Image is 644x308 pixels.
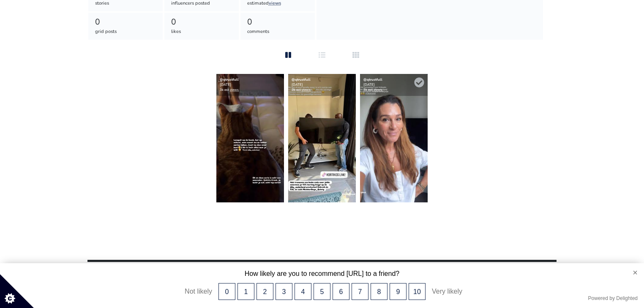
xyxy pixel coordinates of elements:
[314,283,330,300] button: 5
[352,283,368,300] button: 7
[247,16,308,28] div: 0
[237,283,254,300] button: 1
[432,283,538,300] div: Very likely
[95,16,156,28] div: 0
[171,28,232,35] div: likes
[302,87,311,92] a: views
[276,283,292,300] button: 3
[390,283,407,300] button: 9
[218,283,235,300] button: 0, Not likely
[619,263,644,282] button: close survey
[288,74,356,96] div: [DATE] 3k est.
[292,77,311,82] a: @qtrustfull
[360,74,428,96] div: [DATE] 3k est.
[106,283,212,300] div: Not likely
[230,87,239,92] a: views
[409,283,426,300] button: 10, Very likely
[171,16,232,28] div: 0
[247,28,308,35] div: comments
[333,283,349,300] button: 6
[295,283,311,300] button: 4
[220,77,239,82] a: @qtrustfull
[95,28,156,35] div: grid posts
[363,77,382,82] a: @qtrustfull
[257,283,273,300] button: 2
[371,283,387,300] button: 8
[216,74,284,96] div: [DATE] 3k est.
[374,87,382,92] a: views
